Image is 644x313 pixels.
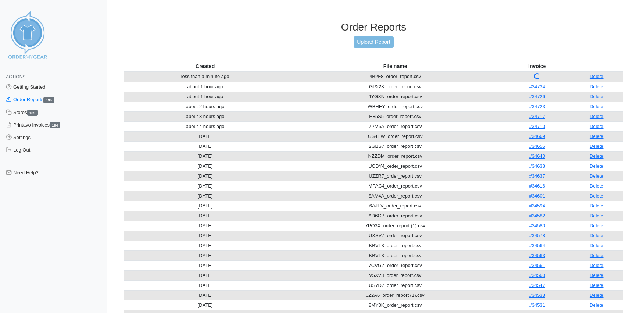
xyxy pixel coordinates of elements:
[124,102,286,111] td: about 2 hours ago
[124,300,286,310] td: [DATE]
[124,131,286,141] td: [DATE]
[124,270,286,280] td: [DATE]
[590,94,604,99] a: Delete
[529,183,545,189] a: #34616
[286,82,504,92] td: GP223_order_report.csv
[529,273,545,278] a: #34560
[124,61,286,71] th: Created
[286,151,504,161] td: NZZDM_order_report.csv
[590,282,604,288] a: Delete
[124,241,286,250] td: [DATE]
[286,221,504,231] td: 7PQ3X_order_report (1).csv
[124,211,286,221] td: [DATE]
[286,102,504,111] td: WBHEY_order_report.csv
[286,290,504,300] td: JZ2A6_order_report (1).csv
[590,114,604,119] a: Delete
[529,203,545,209] a: #34594
[529,223,545,228] a: #34580
[590,104,604,109] a: Delete
[504,61,570,71] th: Invoice
[590,84,604,89] a: Delete
[124,260,286,270] td: [DATE]
[590,153,604,159] a: Delete
[529,193,545,199] a: #34601
[590,173,604,179] a: Delete
[529,173,545,179] a: #34637
[286,191,504,201] td: 8AM4A_order_report.csv
[529,104,545,109] a: #34723
[590,243,604,248] a: Delete
[286,270,504,280] td: V5XV3_order_report.csv
[354,36,393,48] a: Upload Report
[124,151,286,161] td: [DATE]
[590,134,604,139] a: Delete
[529,153,545,159] a: #34640
[529,233,545,238] a: #34578
[124,71,286,82] td: less than a minute ago
[124,111,286,121] td: about 3 hours ago
[529,213,545,218] a: #34582
[590,302,604,308] a: Delete
[286,161,504,171] td: UCDY4_order_report.csv
[590,233,604,238] a: Delete
[6,74,25,79] span: Actions
[124,231,286,241] td: [DATE]
[529,94,545,99] a: #34726
[529,302,545,308] a: #34531
[529,134,545,139] a: #34669
[286,300,504,310] td: 8MY3K_order_report.csv
[529,163,545,169] a: #34638
[529,143,545,149] a: #34656
[124,92,286,102] td: about 1 hour ago
[124,21,623,33] h3: Order Reports
[124,290,286,300] td: [DATE]
[124,201,286,211] td: [DATE]
[286,141,504,151] td: 2GBS7_order_report.csv
[529,263,545,268] a: #34561
[286,211,504,221] td: AD6GB_order_report.csv
[124,171,286,181] td: [DATE]
[590,163,604,169] a: Delete
[529,84,545,89] a: #34734
[286,92,504,102] td: 4YGXN_order_report.csv
[124,161,286,171] td: [DATE]
[529,124,545,129] a: #34710
[286,111,504,121] td: H85S5_order_report.csv
[124,221,286,231] td: [DATE]
[286,61,504,71] th: File name
[124,191,286,201] td: [DATE]
[124,141,286,151] td: [DATE]
[529,253,545,258] a: #34563
[286,131,504,141] td: GS4EW_order_report.csv
[590,253,604,258] a: Delete
[27,110,38,116] span: 189
[124,280,286,290] td: [DATE]
[124,121,286,131] td: about 4 hours ago
[286,231,504,241] td: UXSV7_order_report.csv
[286,121,504,131] td: 7PM6A_order_report.csv
[529,282,545,288] a: #34547
[529,114,545,119] a: #34717
[590,292,604,298] a: Delete
[590,124,604,129] a: Delete
[590,263,604,268] a: Delete
[43,97,54,103] span: 195
[590,143,604,149] a: Delete
[286,241,504,250] td: KBVT3_order_report.csv
[590,193,604,199] a: Delete
[124,82,286,92] td: about 1 hour ago
[286,280,504,290] td: US7D7_order_report.csv
[286,181,504,191] td: MPAC4_order_report.csv
[590,223,604,228] a: Delete
[590,74,604,79] a: Delete
[124,250,286,260] td: [DATE]
[286,250,504,260] td: KBVT3_order_report.csv
[286,71,504,82] td: 4B2F8_order_report.csv
[529,243,545,248] a: #34564
[590,203,604,209] a: Delete
[590,183,604,189] a: Delete
[124,181,286,191] td: [DATE]
[529,292,545,298] a: #34538
[286,201,504,211] td: 6AJFV_order_report.csv
[50,122,60,128] span: 194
